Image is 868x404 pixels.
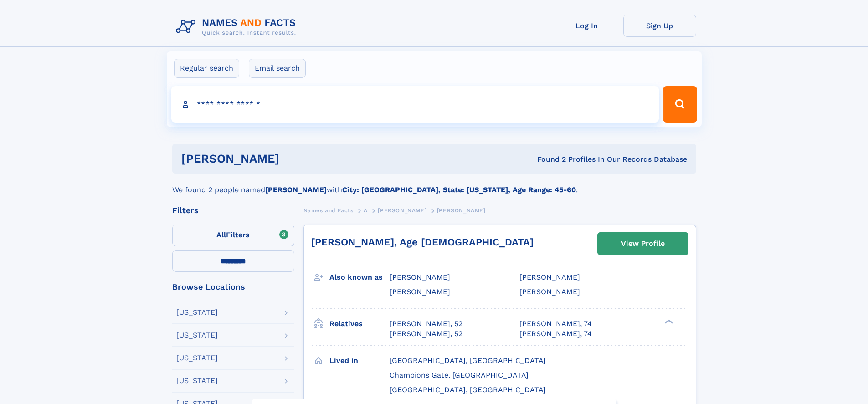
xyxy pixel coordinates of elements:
[550,15,623,37] a: Log In
[265,185,327,194] b: [PERSON_NAME]
[329,353,390,368] h3: Lived in
[311,236,534,248] a: [PERSON_NAME], Age [DEMOGRAPHIC_DATA]
[176,377,218,384] div: [US_STATE]
[390,273,450,281] span: [PERSON_NAME]
[390,287,450,296] span: [PERSON_NAME]
[390,329,462,339] a: [PERSON_NAME], 52
[329,316,390,332] h3: Relatives
[174,59,239,78] label: Regular search
[176,354,218,362] div: [US_STATE]
[172,225,294,246] label: Filters
[303,205,354,216] a: Names and Facts
[249,59,306,78] label: Email search
[364,205,368,216] a: A
[181,153,408,164] h1: [PERSON_NAME]
[172,283,294,291] div: Browse Locations
[176,332,218,339] div: [US_STATE]
[172,15,303,39] img: Logo Names and Facts
[519,319,592,329] a: [PERSON_NAME], 74
[390,319,462,329] a: [PERSON_NAME], 52
[378,207,426,214] span: [PERSON_NAME]
[171,86,659,123] input: search input
[519,329,592,339] a: [PERSON_NAME], 74
[519,287,580,296] span: [PERSON_NAME]
[390,356,546,365] span: [GEOGRAPHIC_DATA], [GEOGRAPHIC_DATA]
[623,15,696,37] a: Sign Up
[408,154,687,164] div: Found 2 Profiles In Our Records Database
[172,174,696,195] div: We found 2 people named with .
[621,233,665,254] div: View Profile
[342,185,576,194] b: City: [GEOGRAPHIC_DATA], State: [US_STATE], Age Range: 45-60
[390,371,529,379] span: Champions Gate, [GEOGRAPHIC_DATA]
[663,86,697,123] button: Search Button
[364,207,368,214] span: A
[598,233,688,255] a: View Profile
[437,207,486,214] span: [PERSON_NAME]
[176,309,218,316] div: [US_STATE]
[172,206,294,215] div: Filters
[216,230,226,239] span: All
[519,273,580,281] span: [PERSON_NAME]
[329,270,390,285] h3: Also known as
[378,205,426,216] a: [PERSON_NAME]
[663,318,673,324] div: ❯
[390,385,546,394] span: [GEOGRAPHIC_DATA], [GEOGRAPHIC_DATA]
